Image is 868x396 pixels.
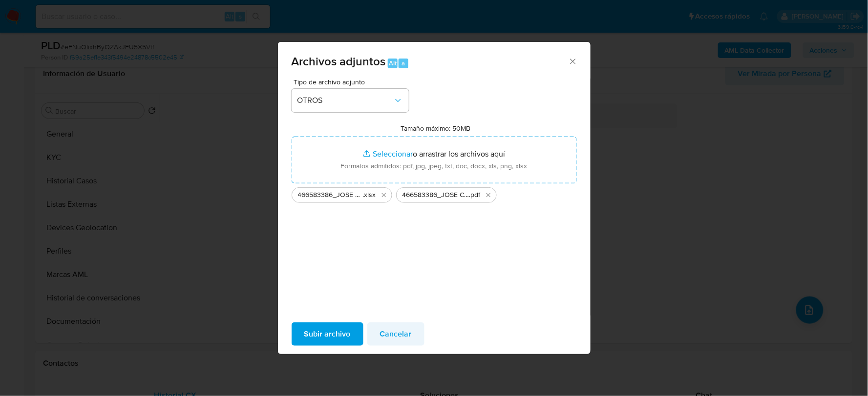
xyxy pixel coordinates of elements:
button: Cancelar [367,322,424,346]
button: Eliminar 466583386_JOSE CORONA_AGO2025.pdf [483,189,494,201]
span: Cancelar [380,323,412,345]
span: 466583386_JOSE CORONA_AGO2025 [298,190,363,200]
span: .xlsx [363,190,376,200]
label: Tamaño máximo: 50MB [401,124,470,133]
span: Archivos adjuntos [292,53,386,70]
span: Subir archivo [304,323,351,345]
span: Tipo de archivo adjunto [294,79,411,85]
button: Eliminar 466583386_JOSE CORONA_AGO2025.xlsx [378,189,390,201]
button: OTROS [292,89,409,112]
span: 466583386_JOSE CORONA_AGO2025 [402,190,469,200]
span: a [402,59,405,68]
button: Subir archivo [292,322,363,346]
button: Cerrar [568,57,577,65]
span: Alt [389,59,397,68]
ul: Archivos seleccionados [292,183,577,203]
span: .pdf [469,190,481,200]
span: OTROS [297,96,393,105]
